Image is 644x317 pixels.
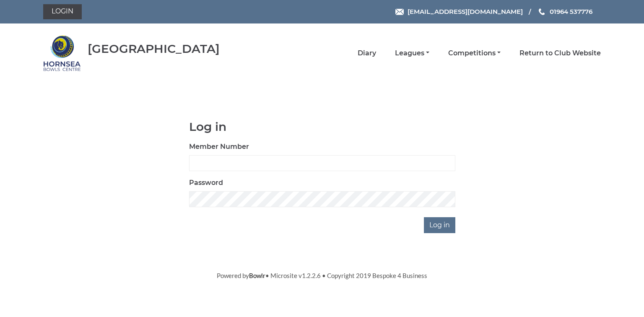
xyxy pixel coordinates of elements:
a: Diary [358,49,376,58]
a: Bowlr [249,272,265,279]
input: Log in [424,217,455,233]
label: Password [189,178,223,188]
img: Hornsea Bowls Centre [43,34,81,72]
a: Leagues [395,49,429,58]
span: [EMAIL_ADDRESS][DOMAIN_NAME] [408,8,523,16]
a: Email [EMAIL_ADDRESS][DOMAIN_NAME] [395,7,523,16]
a: Return to Club Website [519,49,601,58]
span: Powered by • Microsite v1.2.2.6 • Copyright 2019 Bespoke 4 Business [217,272,427,279]
img: Phone us [539,8,545,15]
img: Email [395,9,404,15]
a: Competitions [448,49,501,58]
label: Member Number [189,142,249,152]
a: Phone us 01964 537776 [538,7,592,16]
span: 01964 537776 [550,8,592,16]
a: Login [43,4,82,19]
div: [GEOGRAPHIC_DATA] [88,42,220,55]
h1: Log in [189,120,455,133]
